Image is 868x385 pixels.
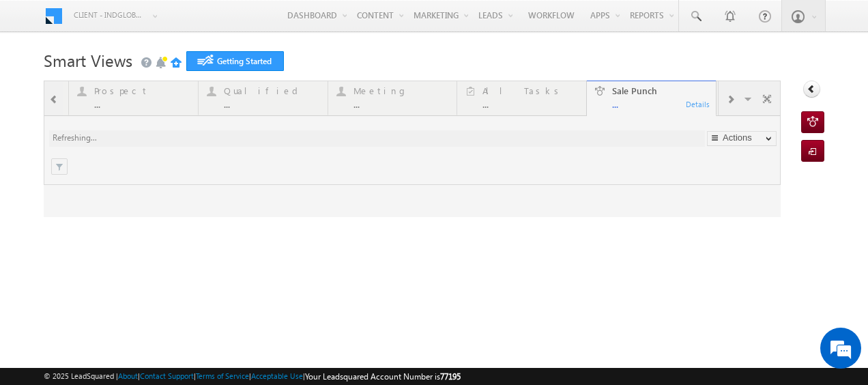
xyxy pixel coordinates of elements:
[140,371,194,380] a: Contact Support
[305,371,461,382] span: Your Leadsquared Account Number is
[251,371,303,380] a: Acceptable Use
[118,371,138,380] a: About
[74,8,145,22] span: Client - indglobal2 (77195)
[186,51,284,71] a: Getting Started
[44,370,461,383] span: © 2025 LeadSquared | | | | |
[44,49,132,71] span: Smart Views
[440,371,461,382] span: 77195
[196,371,249,380] a: Terms of Service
